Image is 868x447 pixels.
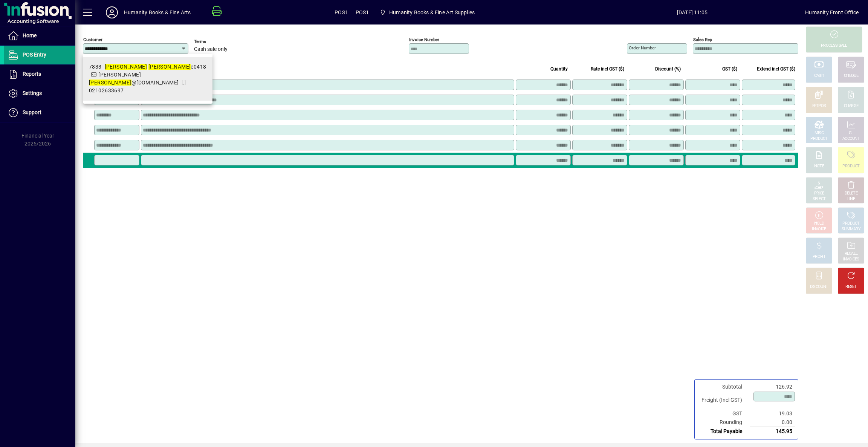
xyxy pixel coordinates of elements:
div: LINE [847,196,855,202]
div: ACCOUNT [842,136,860,142]
td: 145.95 [750,427,795,436]
div: CHEQUE [844,73,858,79]
td: 0.00 [750,418,795,427]
td: Total Payable [698,427,750,436]
span: Humanity Books & Fine Art Supplies [389,6,475,18]
a: Home [4,26,75,45]
div: RECALL [845,251,858,257]
span: Humanity Books & Fine Art Supplies [377,6,478,19]
div: INVOICES [843,257,859,262]
span: Extend incl GST ($) [757,65,795,73]
span: Terms [194,39,239,44]
div: 7833 - e0418 [89,63,206,71]
div: HOLD [814,221,824,227]
div: MISC [815,130,824,136]
td: GST [698,409,750,418]
div: INVOICE [812,227,826,232]
span: Settings [23,90,42,96]
div: SUMMARY [842,227,860,232]
span: Discount (%) [655,65,681,73]
div: PRODUCT [810,136,827,142]
em: [PERSON_NAME] [89,80,131,86]
mat-label: Sales rep [693,37,712,42]
a: Settings [4,84,75,103]
div: Humanity Books & Fine Arts [124,6,191,18]
div: PRODUCT [842,221,859,227]
td: 19.03 [750,409,795,418]
div: DELETE [845,191,857,196]
div: CASH [814,73,824,79]
div: RESET [845,284,857,290]
span: Reports [23,71,41,77]
button: Profile [100,6,124,19]
div: Humanity Front Office [805,6,859,18]
div: PRODUCT [842,164,859,169]
em: [PERSON_NAME] [148,64,191,70]
div: PROFIT [813,254,825,260]
div: DISCOUNT [810,284,828,290]
td: 126.92 [750,383,795,391]
span: Quantity [550,65,568,73]
mat-label: Order number [629,45,656,51]
a: Reports [4,65,75,84]
span: [DATE] 11:05 [579,6,805,18]
div: NOTE [814,164,824,169]
div: PROCESS SALE [821,43,847,49]
span: 02102633697 [89,87,124,93]
span: Cash sale only [194,46,228,52]
td: Rounding [698,418,750,427]
span: POS1 [335,6,348,18]
mat-option: 7833 - AIMEE OLIVER e0418 [83,57,212,101]
td: Subtotal [698,383,750,391]
a: Support [4,103,75,122]
div: GL [849,130,854,136]
span: Home [23,32,37,38]
div: PRICE [814,191,824,196]
td: Freight (Incl GST) [698,391,750,409]
span: Rate incl GST ($) [591,65,624,73]
div: SELECT [813,196,826,202]
mat-label: Customer [83,37,102,42]
span: GST ($) [722,65,737,73]
div: EFTPOS [812,103,826,109]
span: Support [23,109,41,115]
span: POS1 [356,6,369,18]
span: POS Entry [23,52,46,58]
div: CHARGE [844,103,859,109]
mat-label: Invoice number [409,37,439,42]
em: [PERSON_NAME] [105,64,147,70]
span: [PERSON_NAME] @[DOMAIN_NAME] [89,72,179,86]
